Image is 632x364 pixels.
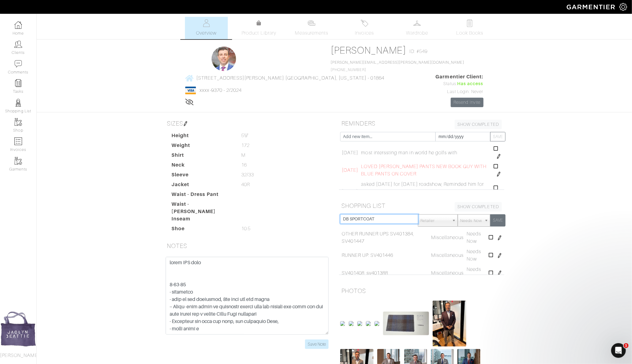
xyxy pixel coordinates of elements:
h5: SHOPPING LIST [339,200,504,212]
img: stylists-icon-eb353228a002819b7ec25b43dbf5f0378dd9e0616d9560372ff212230b889e62.png [14,99,22,107]
button: SAVE [490,214,506,227]
dt: Neck [167,161,237,171]
input: Add new item... [340,132,436,141]
a: xxxx-9370 - 2/2024 [200,88,242,93]
span: [DATE] [342,167,358,174]
img: reminder-icon-8004d30b9f0a5d33ae49ab947aed9ed385cf756f9e5892f1edd6e32f2345188e.png [14,79,22,87]
a: Wardrobe [396,17,438,39]
span: most interssting man in world he golfs with [361,149,457,156]
span: Miscellaneous [431,253,464,258]
img: pen-cf24a1663064a2ec1b9c1bd2387e9de7a2fa800b781884d57f21acf72779bad2.png [497,253,502,258]
dt: Shoe [167,225,237,235]
h5: PHOTOS [339,285,504,297]
span: Needs Now [467,267,481,280]
textarea: 6-87-45 - loremipsu - dolo si ame consectet, 6ad elit sed doe tempo -- Incid- utla etdol ma aliqu... [166,257,329,335]
span: Needs Now [461,215,482,227]
span: Needs Now [467,249,481,262]
span: Miscellaneous [431,235,464,240]
dt: Waist - Dress Pant [167,191,237,201]
span: Needs Now [467,231,481,244]
h5: SIZES [164,117,330,129]
button: SAVE [490,132,506,141]
img: gear-icon-white-bd11855cb880d31180b6d7d6211b90ccbf57a29d726f0c71d8c61bd08dd39cc2.png [619,3,627,11]
a: [STREET_ADDRESS][PERSON_NAME] [GEOGRAPHIC_DATA], [US_STATE] - 01864 [185,74,384,82]
a: Look Books [448,17,491,39]
span: Retailer [421,215,450,227]
span: Garmentier Client: [436,73,483,81]
img: Screen%20Shot%202021-06-21%20at%204.12.46%20PM [374,321,379,326]
div: Status: [436,81,483,87]
img: Screen%20Shot%202021-06-21%20at%204.11.35%20PM [366,321,371,326]
img: comment-icon-a0a6a9ef722e966f86d9cbdc48e553b5cf19dbc54f86b18d962a5391bc8f6eb6.png [14,60,22,68]
span: Measurements [295,29,329,37]
img: pen-cf24a1663064a2ec1b9c1bd2387e9de7a2fa800b781884d57f21acf72779bad2.png [496,154,501,159]
img: pen-cf24a1663064a2ec1b9c1bd2387e9de7a2fa800b781884d57f21acf72779bad2.png [497,235,502,240]
img: orders-27d20c2124de7fd6de4e0e44c1d41de31381a507db9b33961299e4e07d508b8c.svg [361,19,368,27]
img: Screen%20Shot%202021-06-21%20at%203.43.47%20PM [357,321,362,326]
img: clients-icon-6bae9207a08558b7cb47a8932f037763ab4055f8c8b6bfacd5dc20c3e0201464.png [14,40,22,48]
span: LOVED [PERSON_NAME] PANTS NEW BOOK GUY WITH BLUE PANTS ON COVER [361,163,491,178]
img: Screenshot%202023-09-12%20at%2065817%20PM [433,301,466,347]
img: pen-cf24a1663064a2ec1b9c1bd2387e9de7a2fa800b781884d57f21acf72779bad2.png [496,172,501,177]
img: Screenshot%202023-07-20%20at%2045143%20PM [383,312,429,336]
a: SHOW COMPLETED [455,202,502,212]
span: Miscellaneous [431,270,464,276]
div: Last Login: Never [436,88,483,95]
span: Has access [457,81,483,87]
img: pen-cf24a1663064a2ec1b9c1bd2387e9de7a2fa800b781884d57f21acf72779bad2.png [497,271,502,276]
span: Invoices [355,29,374,37]
img: measurements-466bbee1fd09ba9460f595b01e5d73f9e2bff037440d3c8f018324cb6cdf7a4a.svg [308,19,315,27]
span: Look Books [456,29,483,37]
img: Screen%20Shot%202021-06-21%20at%203.43.42%20PM [349,321,354,326]
iframe: Intercom live chat [611,343,626,358]
a: Measurements [290,17,333,39]
dt: Shirt [167,152,237,161]
input: Save Note [305,340,329,349]
a: Invoices [343,17,386,39]
img: dashboard-icon-dbcd8f5a0b271acd01030246c82b418ddd0df26cd7fceb0bd07c9910d44c42f6.png [14,21,22,29]
span: 40R [241,181,250,188]
a: SHOW COMPLETED [455,120,502,129]
dt: Weight [167,142,237,152]
input: Add new item [340,214,418,224]
img: pen-cf24a1663064a2ec1b9c1bd2387e9de7a2fa800b781884d57f21acf72779bad2.png [183,121,188,126]
span: 5'9" [241,132,248,139]
a: SV401408, sv401388, [342,269,389,277]
span: 32/33 [241,171,254,178]
dt: Waist - [PERSON_NAME] [167,201,237,215]
dt: Height [167,132,237,142]
h5: REMINDERS [339,117,504,129]
img: basicinfo-40fd8af6dae0f16599ec9e87c0ef1c0a1fdea2edbe929e3d69a839185d80c458.svg [202,19,210,27]
dt: Inseam [167,215,237,225]
span: 1 [624,343,629,348]
a: Overview [185,17,228,39]
a: [PERSON_NAME] [331,45,406,56]
span: [DATE] [342,188,358,195]
img: garments-icon-b7da505a4dc4fd61783c78ac3ca0ef83fa9d6f193b1c9dc38574b1d14d53ca28.png [14,157,22,165]
span: M [241,152,246,159]
span: Overview [196,29,216,37]
span: [DATE] [342,149,358,156]
a: [PERSON_NAME][EMAIL_ADDRESS][PERSON_NAME][DOMAIN_NAME] [331,60,464,65]
a: Product Library [238,20,280,37]
span: 10.5 [241,225,250,232]
span: Wardrobe [406,29,428,37]
img: garmentier-logo-header-white-b43fb05a5012e4ada735d5af1a66efaba907eab6374d6393d1fbf88cb4ef424d.png [564,2,619,12]
h5: NOTES [164,240,330,252]
img: orders-icon-0abe47150d42831381b5fb84f609e132dff9fe21cb692f30cb5eec754e2cba89.png [14,137,22,145]
span: 172 [241,142,250,149]
span: [STREET_ADDRESS][PERSON_NAME] [GEOGRAPHIC_DATA], [US_STATE] - 01864 [196,75,384,81]
img: visa-934b35602734be37eb7d5d7e5dbcd2044c359bf20a24dc3361ca3fa54326a8a7.png [185,87,196,94]
img: garments-icon-b7da505a4dc4fd61783c78ac3ca0ef83fa9d6f193b1c9dc38574b1d14d53ca28.png [14,118,22,126]
span: ID: #549 [409,48,427,55]
a: OTHER RUNNER UPS SV401384, SV401447 [342,230,428,245]
span: [PHONE_NUMBER] [331,60,464,72]
a: Resend Invite [451,98,483,107]
img: todo-9ac3debb85659649dc8f770b8b6100bb5dab4b48dedcbae339e5042a72dfd3cc.svg [466,19,474,27]
dt: Jacket [167,181,237,191]
span: Product Library [242,29,276,37]
span: 16 [241,161,247,169]
a: RUNNER UP: SV401446 [342,252,393,259]
span: asked [DATE] for [DATE] roadshow, Reminded him for Aptil 24 roadshow- guy who lost 100 lbs but al... [361,181,491,203]
dt: Sleeve [167,171,237,181]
